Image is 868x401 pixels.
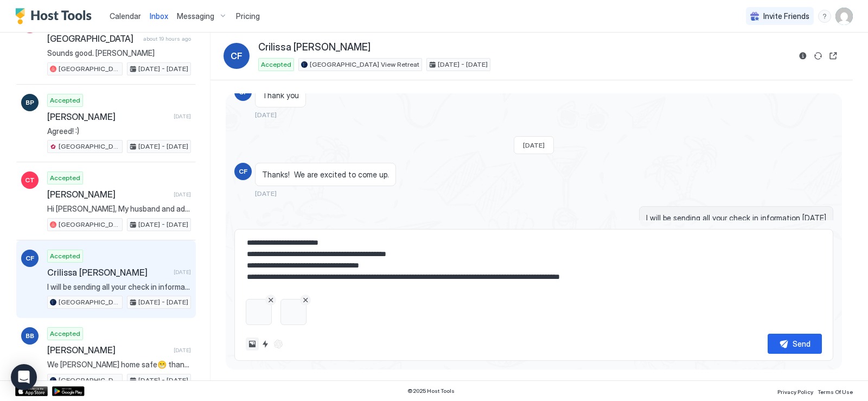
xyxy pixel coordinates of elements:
[47,267,169,278] span: Crilissa [PERSON_NAME]
[262,170,389,180] span: Thanks! We are excited to come up.
[50,173,80,183] span: Accepted
[796,49,809,62] button: Reservation information
[50,329,80,339] span: Accepted
[231,49,242,62] span: CF
[258,41,371,54] span: Crilissa [PERSON_NAME]
[138,220,188,230] span: [DATE] - [DATE]
[59,142,120,151] span: [GEOGRAPHIC_DATA] View Retreat
[259,338,272,351] button: Quick reply
[47,189,169,200] span: [PERSON_NAME]
[812,49,825,62] button: Sync reservation
[138,64,188,74] span: [DATE] - [DATE]
[523,141,545,149] span: [DATE]
[47,48,191,58] span: Sounds good. [PERSON_NAME]
[15,386,48,396] a: App Store
[793,338,810,349] div: Send
[818,385,853,397] a: Terms Of Use
[47,111,169,122] span: [PERSON_NAME]
[25,175,35,185] span: CT
[818,10,831,23] div: menu
[763,11,809,21] span: Invite Friends
[310,60,419,69] span: [GEOGRAPHIC_DATA] View Retreat
[777,385,813,397] a: Privacy Policy
[59,297,120,307] span: [GEOGRAPHIC_DATA] View Retreat
[150,11,168,21] span: Inbox
[47,33,139,44] span: [GEOGRAPHIC_DATA]
[25,331,34,341] span: BB
[174,191,191,198] span: [DATE]
[15,8,97,24] a: Host Tools Logo
[835,8,853,25] div: User profile
[827,49,840,62] button: Open reservation
[768,334,822,354] button: Send
[646,213,826,232] span: I will be sending all your check in information [DATE] [PERSON_NAME]
[174,347,191,354] span: [DATE]
[818,389,853,395] span: Terms Of Use
[47,204,191,214] span: Hi [PERSON_NAME], My husband and adult son and daughter will be coming from [GEOGRAPHIC_DATA] and...
[11,364,37,390] div: Open Intercom Messenger
[138,142,188,151] span: [DATE] - [DATE]
[255,189,277,198] span: [DATE]
[52,386,85,396] a: Google Play Store
[265,295,276,305] button: Remove image
[239,167,247,176] span: CF
[300,295,311,305] button: Remove image
[59,375,120,385] span: [GEOGRAPHIC_DATA] View Retreat
[174,113,191,120] span: [DATE]
[777,389,813,395] span: Privacy Policy
[246,338,259,351] button: Upload image
[177,11,214,21] span: Messaging
[262,91,299,100] span: Thank you
[47,360,191,370] span: We [PERSON_NAME] home safe😁 thank you for a wonderful home and stay❗️
[110,11,141,21] span: Calendar
[59,220,120,230] span: [GEOGRAPHIC_DATA] View Retreat
[47,345,169,355] span: [PERSON_NAME]
[150,10,168,22] a: Inbox
[50,96,80,105] span: Accepted
[47,126,191,136] span: Agreed! :)
[255,111,277,119] span: [DATE]
[25,98,34,107] span: BP
[174,269,191,276] span: [DATE]
[47,282,191,292] span: I will be sending all your check in information [DATE] [PERSON_NAME]
[59,64,120,74] span: [GEOGRAPHIC_DATA] View Retreat
[438,60,488,69] span: [DATE] - [DATE]
[143,35,191,42] span: about 19 hours ago
[407,387,455,394] span: © 2025 Host Tools
[138,297,188,307] span: [DATE] - [DATE]
[280,299,307,325] div: View image
[246,299,272,325] div: View image
[50,251,80,261] span: Accepted
[25,253,34,263] span: CF
[138,375,188,385] span: [DATE] - [DATE]
[110,10,141,22] a: Calendar
[261,60,291,69] span: Accepted
[236,11,260,21] span: Pricing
